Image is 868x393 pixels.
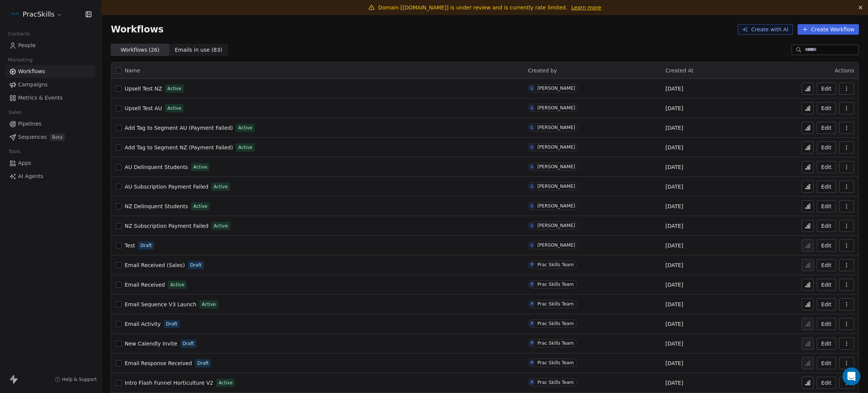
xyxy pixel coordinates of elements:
button: Edit [817,83,836,95]
div: Prac Skills Team [537,282,574,287]
button: Edit [817,279,836,291]
a: Intro Flash Funnel Horticulture V2 [125,379,213,387]
span: Help & Support [62,376,97,382]
span: Email Response Received [125,360,192,366]
a: Edit [817,181,836,193]
div: Recent messageProfile image for MrinalHi, The campaign "GC AU Checkin + Fresh Options [DATE] [AU]... [8,89,143,128]
span: [DATE] [665,183,683,190]
span: [DATE] [665,222,683,230]
span: [DATE] [665,242,683,249]
a: Email Received (Sales) [125,261,185,269]
span: Email Received [125,282,165,288]
span: PracSkills [23,9,55,19]
span: Active [238,144,252,151]
a: Edit [817,318,836,330]
span: Upsell Test NZ [125,86,162,92]
a: People [6,39,95,52]
p: Hi [PERSON_NAME] [15,54,136,66]
div: Prac Skills Team [537,301,574,307]
span: Email Received (Sales) [125,262,185,268]
span: Email Activity [125,321,161,327]
span: Draft [190,262,202,269]
span: Active [170,281,184,288]
button: Edit [817,377,836,389]
a: Edit [817,239,836,252]
a: Upsell Test AU [125,104,162,112]
div: L [531,203,533,209]
a: Edit [817,161,836,173]
button: Edit [817,102,836,114]
span: [DATE] [665,379,683,387]
button: Edit [817,259,836,271]
a: NZ Subscription Payment Failed [125,222,208,230]
div: L [531,124,533,130]
span: Active [238,124,252,131]
div: P [531,262,533,268]
span: AU Delinquent Students [125,164,188,170]
span: [DATE] [665,163,683,171]
button: Help [101,235,151,266]
a: Apps [6,157,95,169]
span: Apps [18,159,31,167]
span: Metrics & Events [18,94,63,102]
div: [PERSON_NAME] [537,144,575,150]
span: Domain [[DOMAIN_NAME]] is under review and is currently rate limited. [378,5,567,11]
a: Edit [817,338,836,350]
div: [PERSON_NAME] [537,125,575,130]
a: Edit [817,200,836,212]
div: [PERSON_NAME] [537,86,575,91]
span: Active [193,203,207,210]
a: SequencesBeta [6,131,95,143]
span: Workflows [111,24,164,35]
div: L [531,183,533,189]
div: [PERSON_NAME] [537,223,575,228]
a: Help & Support [55,376,97,382]
span: [DATE] [665,261,683,269]
div: L [531,105,533,111]
button: Edit [817,122,836,134]
span: [DATE] [665,301,683,308]
span: Created At [665,68,694,74]
span: [DATE] [665,144,683,151]
span: Sales [5,107,25,118]
a: AI Agents [6,170,95,183]
a: Upsell Test NZ [125,85,162,92]
div: P [531,321,533,327]
span: AI Agents [18,172,43,180]
span: Add Tag to Segment NZ (Payment Failed) [125,144,233,150]
img: Profile image for Mrinal [29,12,44,27]
div: [PERSON_NAME] [537,203,575,209]
div: Send us a message [8,132,143,153]
span: Sequences [18,133,47,141]
button: Edit [817,357,836,369]
div: P [531,379,533,385]
button: Create Workflow [798,24,859,35]
div: L [531,242,533,248]
div: P [531,281,533,287]
button: PracSkills [9,8,64,21]
span: [DATE] [665,359,683,367]
a: Email Activity [125,320,161,328]
span: Active [167,105,181,112]
span: Active [214,223,228,229]
img: PracSkills%20Email%20Display%20Picture.png [11,10,20,19]
img: Profile image for Siddarth [15,12,30,27]
span: Active [167,85,181,92]
div: P [531,301,533,307]
button: Messages [50,235,100,266]
span: Beta [50,134,65,141]
span: NZ Delinquent Students [125,203,188,209]
a: Workflows [6,65,95,78]
a: New Calendly Invite [125,340,177,347]
button: Edit [817,298,836,310]
button: Create with AI [738,24,793,35]
div: L [531,85,533,91]
span: AU Subscription Payment Failed [125,184,208,190]
span: Add Tag to Segment AU (Payment Failed) [125,125,233,131]
a: Add Tag to Segment NZ (Payment Failed) [125,144,233,151]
